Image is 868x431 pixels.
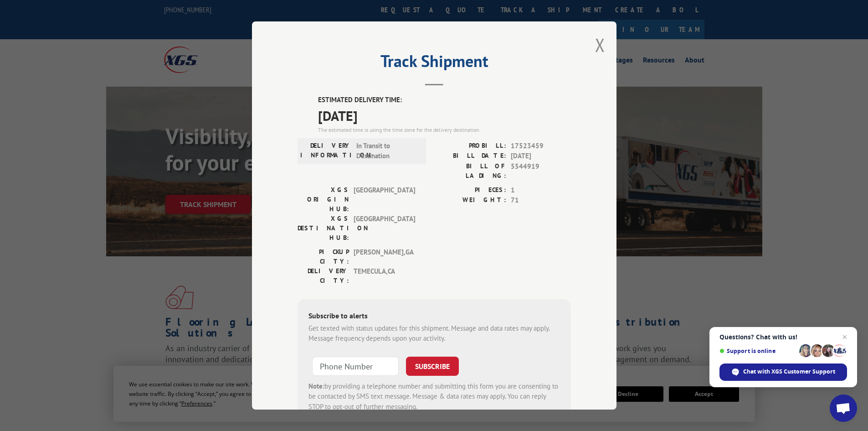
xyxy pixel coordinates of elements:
[719,333,847,341] span: Questions? Chat with us!
[406,357,459,376] button: SUBSCRIBE
[434,185,506,196] label: PIECES:
[308,310,560,323] div: Subscribe to alerts
[354,247,415,266] span: [PERSON_NAME] , GA
[308,382,324,390] strong: Note:
[511,195,571,206] span: 71
[298,185,349,214] label: XGS ORIGIN HUB:
[434,195,506,206] label: WEIGHT:
[356,141,418,161] span: In Transit to Destination
[354,266,415,286] span: TEMECULA , CA
[298,247,349,266] label: PICKUP CITY:
[318,126,571,134] div: The estimated time is using the time zone for the delivery destination.
[434,151,506,161] label: BILL DATE:
[743,368,835,376] span: Chat with XGS Customer Support
[308,323,560,344] div: Get texted with status updates for this shipment. Message and data rates may apply. Message frequ...
[300,141,352,161] label: DELIVERY INFORMATION:
[298,214,349,243] label: XGS DESTINATION HUB:
[434,141,506,151] label: PROBILL:
[354,214,415,243] span: [GEOGRAPHIC_DATA]
[318,105,571,126] span: [DATE]
[318,95,571,105] label: ESTIMATED DELIVERY TIME:
[719,348,796,354] span: Support is online
[719,363,847,381] div: Chat with XGS Customer Support
[298,55,571,72] h2: Track Shipment
[298,266,349,286] label: DELIVERY CITY:
[308,381,560,412] div: by providing a telephone number and submitting this form you are consenting to be contacted by SM...
[354,185,415,214] span: [GEOGRAPHIC_DATA]
[511,185,571,196] span: 1
[434,161,506,181] label: BILL OF LADING:
[595,33,605,57] button: Close modal
[511,161,571,181] span: 5544919
[511,151,571,161] span: [DATE]
[839,332,850,343] span: Close chat
[511,141,571,151] span: 17523459
[312,357,399,376] input: Phone Number
[830,395,857,422] div: Open chat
